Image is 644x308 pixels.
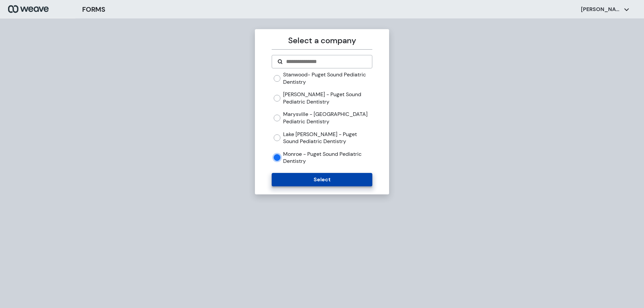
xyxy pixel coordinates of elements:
[283,150,372,165] label: Monroe - Puget Sound Pediatric Dentistry
[283,111,372,125] label: Marysville - [GEOGRAPHIC_DATA] Pediatric Dentistry
[82,4,105,14] h3: FORMS
[272,35,372,47] p: Select a company
[272,173,372,186] button: Select
[285,58,366,66] input: Search
[283,71,372,85] label: Stanwood- Puget Sound Pediatric Dentistry
[581,6,621,13] p: [PERSON_NAME]
[283,131,372,145] label: Lake [PERSON_NAME] - Puget Sound Pediatric Dentistry
[283,91,372,105] label: [PERSON_NAME] - Puget Sound Pediatric Dentistry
